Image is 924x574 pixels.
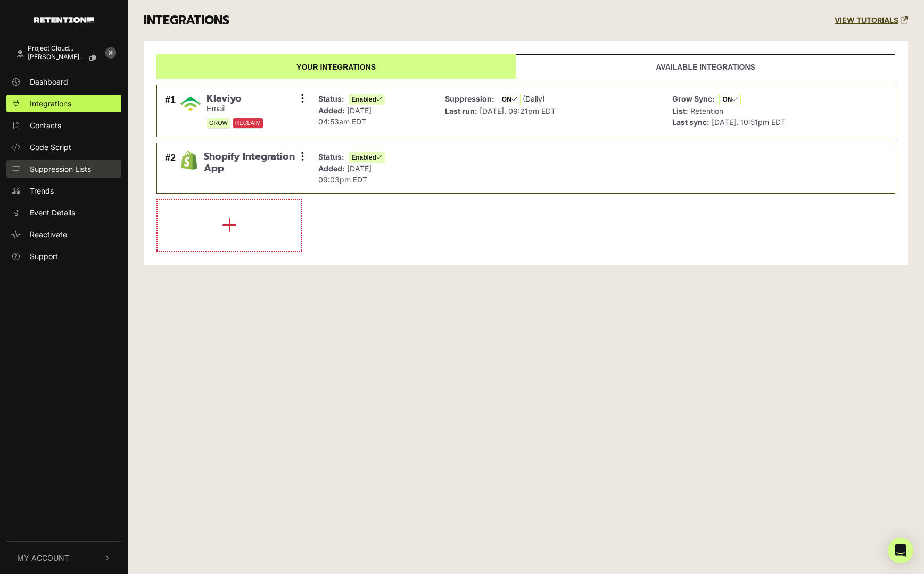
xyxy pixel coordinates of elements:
a: Reactivate [6,226,121,243]
a: Support [6,247,121,265]
span: [DATE]. 10:51pm EDT [712,118,786,127]
button: My Account [6,542,121,574]
a: Contacts [6,117,121,134]
span: Reactivate [30,229,67,240]
strong: Last sync: [672,118,709,127]
span: Trends [30,185,54,196]
span: ON [719,94,741,105]
a: Code Script [6,138,121,156]
span: Suppression Lists [30,163,91,174]
h3: INTEGRATIONS [144,13,229,28]
span: Code Script [30,142,71,153]
a: Integrations [6,95,121,112]
strong: Suppression: [445,94,494,103]
div: #2 [165,151,176,185]
span: Klaviyo [207,93,263,105]
a: Your integrations [156,54,516,79]
a: Trends [6,182,121,199]
span: Contacts [30,120,61,131]
a: Dashboard [6,73,121,90]
span: Support [30,251,58,262]
span: Retention [690,106,723,115]
strong: Status: [318,94,344,103]
a: Suppression Lists [6,160,121,178]
span: Dashboard [30,76,68,87]
span: Event Details [30,207,75,218]
span: [DATE] 04:53am EDT [318,106,372,126]
span: Enabled [349,94,385,105]
span: [PERSON_NAME].jia+project... [28,53,86,61]
strong: Added: [318,164,345,173]
span: GROW [207,118,230,129]
div: Project Cloud... [28,45,104,52]
a: VIEW TUTORIALS [835,16,908,25]
img: Retention.com [34,17,94,23]
a: Available integrations [516,54,895,79]
span: Integrations [30,98,71,109]
div: #1 [165,93,176,129]
strong: Last run: [445,106,477,115]
span: Shopify Integration App [204,151,303,174]
span: Enabled [349,152,385,163]
small: Email [207,104,263,113]
img: Klaviyo [180,93,201,114]
strong: List: [672,106,688,115]
span: ON [499,94,521,105]
a: Event Details [6,204,121,221]
span: [DATE]. 09:21pm EDT [480,106,556,115]
strong: Added: [318,106,345,115]
span: RECLAIM [233,118,263,129]
strong: Status: [318,152,344,161]
span: My Account [17,552,69,563]
img: Shopify Integration App [180,151,199,170]
a: Project Cloud... [PERSON_NAME].jia+project... [6,40,100,69]
span: (Daily) [523,94,545,103]
div: Open Intercom Messenger [888,538,913,563]
strong: Grow Sync: [672,94,715,103]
